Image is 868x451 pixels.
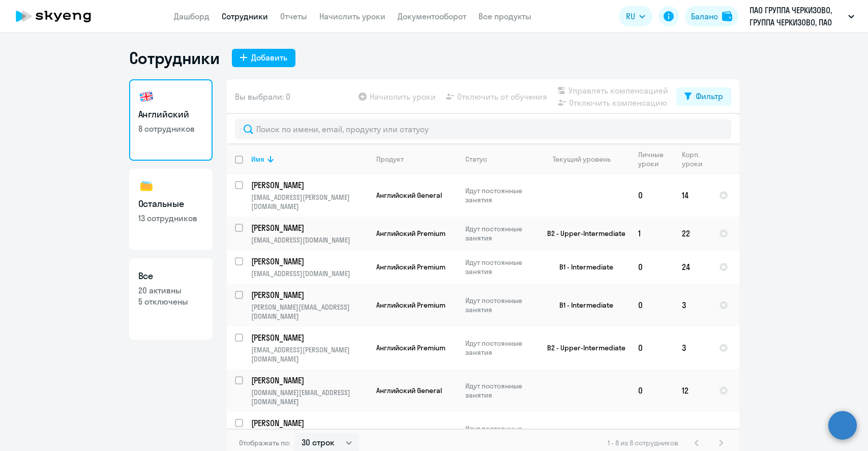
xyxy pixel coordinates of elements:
[682,150,710,168] div: Корп. уроки
[251,222,368,233] a: [PERSON_NAME]
[251,345,368,364] p: [EMAIL_ADDRESS][PERSON_NAME][DOMAIN_NAME]
[251,222,366,233] p: [PERSON_NAME]
[630,174,674,217] td: 0
[251,155,368,164] div: Имя
[674,174,711,217] td: 14
[251,303,368,321] p: [PERSON_NAME][EMAIL_ADDRESS][DOMAIN_NAME]
[630,217,674,250] td: 1
[251,155,264,164] div: Имя
[674,326,711,369] td: 3
[638,150,667,168] div: Личные уроки
[138,197,203,211] h3: Остальные
[465,186,535,204] p: Идут постоянные занятия
[376,386,442,395] span: Английский General
[750,4,844,28] p: ПАО ГРУППА ЧЕРКИЗОВО, ГРУППА ЧЕРКИЗОВО, ПАО
[376,262,445,272] span: Английский Premium
[398,11,466,21] a: Документооборот
[251,332,368,343] a: [PERSON_NAME]
[674,217,711,250] td: 22
[251,179,368,191] a: [PERSON_NAME]
[696,90,723,102] div: Фильтр
[129,48,220,68] h1: Сотрудники
[138,88,155,105] img: english
[535,326,630,369] td: B2 - Upper-Intermediate
[478,11,531,21] a: Все продукты
[553,155,611,164] div: Текущий уровень
[251,417,366,429] p: [PERSON_NAME]
[465,155,487,164] div: Статус
[376,343,445,352] span: Английский Premium
[685,6,738,26] button: Балансbalance
[465,424,535,442] p: Идут постоянные занятия
[280,11,307,21] a: Отчеты
[676,87,731,106] button: Фильтр
[465,296,535,314] p: Идут постоянные занятия
[222,11,268,21] a: Сотрудники
[674,250,711,284] td: 24
[376,155,457,164] div: Продукт
[674,284,711,326] td: 3
[235,119,731,139] input: Поиск по имени, email, продукту или статусу
[535,217,630,250] td: B2 - Upper-Intermediate
[251,388,368,406] p: [DOMAIN_NAME][EMAIL_ADDRESS][DOMAIN_NAME]
[691,10,718,22] div: Баланс
[465,258,535,276] p: Идут постоянные занятия
[630,250,674,284] td: 0
[251,332,366,343] p: [PERSON_NAME]
[682,150,704,168] div: Корп. уроки
[251,375,366,386] p: [PERSON_NAME]
[376,300,445,310] span: Английский Premium
[235,91,290,103] span: Вы выбрали: 0
[608,438,678,447] span: 1 - 8 из 8 сотрудников
[465,224,535,243] p: Идут постоянные занятия
[232,49,295,67] button: Добавить
[129,258,213,340] a: Все20 активны5 отключены
[619,6,652,26] button: RU
[138,178,155,194] img: others
[251,235,368,245] p: [EMAIL_ADDRESS][DOMAIN_NAME]
[138,213,203,224] p: 13 сотрудников
[722,11,732,21] img: balance
[251,417,368,429] a: [PERSON_NAME]
[630,326,674,369] td: 0
[251,256,366,267] p: [PERSON_NAME]
[674,369,711,412] td: 12
[251,51,287,64] div: Добавить
[129,169,213,250] a: Остальные13 сотрудников
[251,269,368,278] p: [EMAIL_ADDRESS][DOMAIN_NAME]
[638,150,673,168] div: Личные уроки
[174,11,209,21] a: Дашборд
[138,269,203,283] h3: Все
[239,438,290,447] span: Отображать по:
[129,79,213,161] a: Английский8 сотрудников
[138,285,203,296] p: 20 активны
[251,289,366,300] p: [PERSON_NAME]
[251,256,368,267] a: [PERSON_NAME]
[465,155,535,164] div: Статус
[138,108,203,121] h3: Английский
[535,250,630,284] td: B1 - Intermediate
[376,155,404,164] div: Продукт
[630,369,674,412] td: 0
[465,381,535,400] p: Идут постоянные занятия
[544,155,630,164] div: Текущий уровень
[376,191,442,200] span: Английский General
[251,289,368,300] a: [PERSON_NAME]
[630,284,674,326] td: 0
[319,11,385,21] a: Начислить уроки
[251,375,368,386] a: [PERSON_NAME]
[251,179,366,191] p: [PERSON_NAME]
[465,339,535,357] p: Идут постоянные занятия
[138,296,203,307] p: 5 отключены
[626,10,635,22] span: RU
[251,193,368,211] p: [EMAIL_ADDRESS][PERSON_NAME][DOMAIN_NAME]
[376,229,445,238] span: Английский Premium
[744,4,859,28] button: ПАО ГРУППА ЧЕРКИЗОВО, ГРУППА ЧЕРКИЗОВО, ПАО
[138,123,203,134] p: 8 сотрудников
[535,284,630,326] td: B1 - Intermediate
